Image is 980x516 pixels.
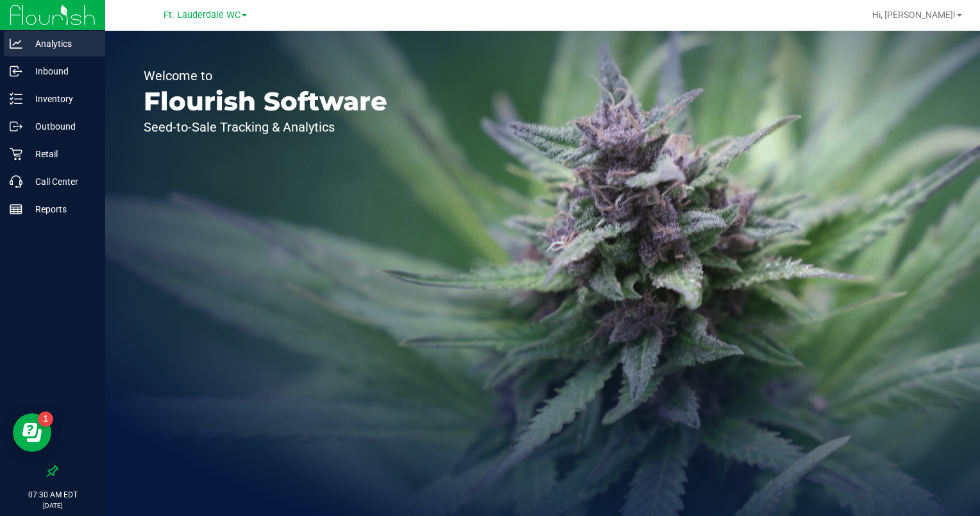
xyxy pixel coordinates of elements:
p: Reports [22,202,99,217]
span: Hi, [PERSON_NAME]! [872,10,956,20]
inline-svg: Outbound [10,120,22,133]
p: Flourish Software [144,89,387,114]
label: Pin the sidebar to full width on large screens [46,465,59,477]
iframe: Resource center unread badge [38,411,53,427]
inline-svg: Inventory [10,92,22,105]
inline-svg: Call Center [10,175,22,188]
inline-svg: Analytics [10,37,22,50]
inline-svg: Inbound [10,65,22,78]
p: Welcome to [144,69,387,82]
p: Outbound [22,119,99,134]
inline-svg: Retail [10,148,22,160]
p: [DATE] [6,501,99,510]
p: Call Center [22,174,99,189]
p: 07:30 AM EDT [6,489,99,501]
inline-svg: Reports [10,203,22,216]
p: Seed-to-Sale Tracking & Analytics [144,121,387,133]
p: Inbound [22,64,99,79]
p: Analytics [22,36,99,51]
p: Inventory [22,91,99,107]
span: Ft. Lauderdale WC [164,10,241,21]
p: Retail [22,146,99,162]
iframe: Resource center [13,413,51,452]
